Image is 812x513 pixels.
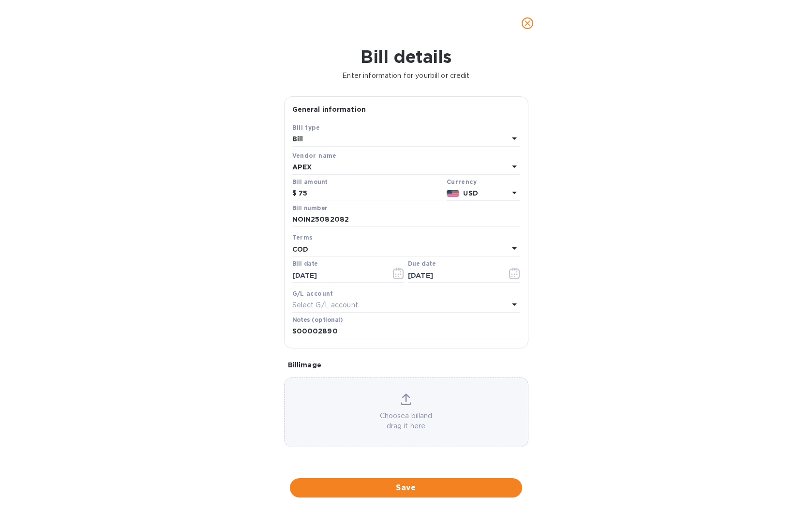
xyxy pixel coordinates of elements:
b: COD [292,245,308,253]
button: Save [290,478,522,498]
input: Enter bill number [292,212,520,227]
img: USD [447,190,460,197]
div: $ [292,186,299,201]
input: Due date [408,268,499,283]
label: Notes (optional) [292,317,343,323]
label: Due date [408,261,436,267]
input: $ Enter bill amount [299,186,443,201]
b: G/L account [292,290,333,297]
b: Vendor name [292,152,337,159]
input: Select date [292,268,384,283]
b: USD [463,189,478,197]
b: APEX [292,163,312,171]
p: Bill image [288,360,525,370]
span: Save [298,482,514,494]
b: General information [292,106,366,113]
h1: Bill details [8,46,804,67]
b: Currency [447,178,477,185]
label: Bill amount [292,179,327,185]
label: Bill date [292,261,318,267]
b: Bill type [292,124,320,131]
button: close [516,12,539,35]
b: Bill [292,135,303,143]
input: Enter notes [292,324,520,339]
p: Enter information for your bill or credit [8,71,804,81]
p: Choose a bill and drag it here [285,411,528,431]
p: Select G/L account [292,300,358,310]
b: Terms [292,234,313,241]
label: Bill number [292,205,327,211]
